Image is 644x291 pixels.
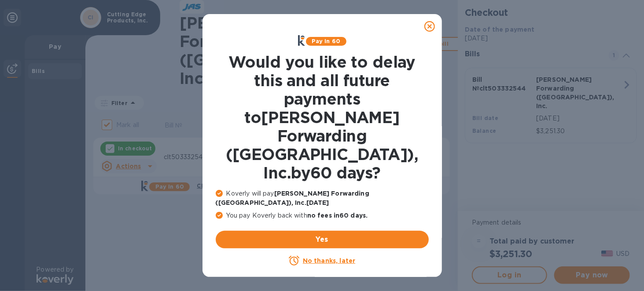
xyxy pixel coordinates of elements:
[216,53,429,182] h1: Would you like to delay this and all future payments to [PERSON_NAME] Forwarding ([GEOGRAPHIC_DAT...
[216,189,429,207] p: Koverly will pay
[303,257,355,264] u: No thanks, later
[223,234,422,245] span: Yes
[216,211,429,220] p: You pay Koverly back with
[216,231,429,248] button: Yes
[312,38,340,44] b: Pay in 60
[307,212,368,219] b: no fees in 60 days .
[216,190,369,206] b: [PERSON_NAME] Forwarding ([GEOGRAPHIC_DATA]), Inc. [DATE]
